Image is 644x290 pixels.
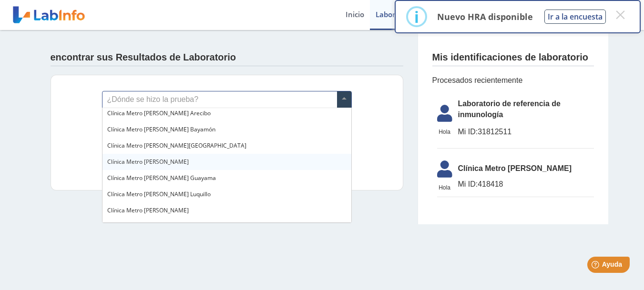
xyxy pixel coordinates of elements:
font: Clínica Metro [PERSON_NAME] [107,158,189,166]
font: Procesados ​​recientemente [432,76,523,84]
font: Mis identificaciones de laboratorio [432,52,588,62]
font: Inicio [346,10,364,19]
font: encontrar sus Resultados de Laboratorio [51,52,236,62]
font: Hola [439,129,450,135]
font: 31812511 [478,128,511,136]
font: Clínica Metro [PERSON_NAME] Arecibo [107,109,211,117]
font: Clínica Metro [PERSON_NAME] Guayama [107,174,216,182]
font: Hola [439,184,450,191]
font: Laboratorios [376,10,419,19]
font: Mi ID: [458,128,478,136]
font: × [614,3,626,27]
iframe: Lanzador de widgets de ayuda [559,253,634,280]
font: Nuevo HRA disponible [437,11,533,22]
font: Mi ID: [458,180,478,188]
font: Clínica Metro [PERSON_NAME] [458,164,572,172]
font: Clínica Metro [PERSON_NAME] [107,206,189,214]
font: Ir a la encuesta [548,11,603,22]
font: Laboratorio de referencia de inmunología [458,100,561,119]
button: Cerrar este diálogo [612,6,629,23]
button: Ir a la encuesta [544,10,606,24]
font: Clínica Metro [PERSON_NAME][GEOGRAPHIC_DATA] [107,141,246,150]
font: Clínica Metro [PERSON_NAME] Bayamón [107,125,215,133]
font: 418418 [478,180,503,188]
font: i [414,6,419,27]
font: Clínica Metro [PERSON_NAME] Luquillo [107,190,211,198]
ng-dropdown-panel: Lista de opciones [102,108,352,223]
